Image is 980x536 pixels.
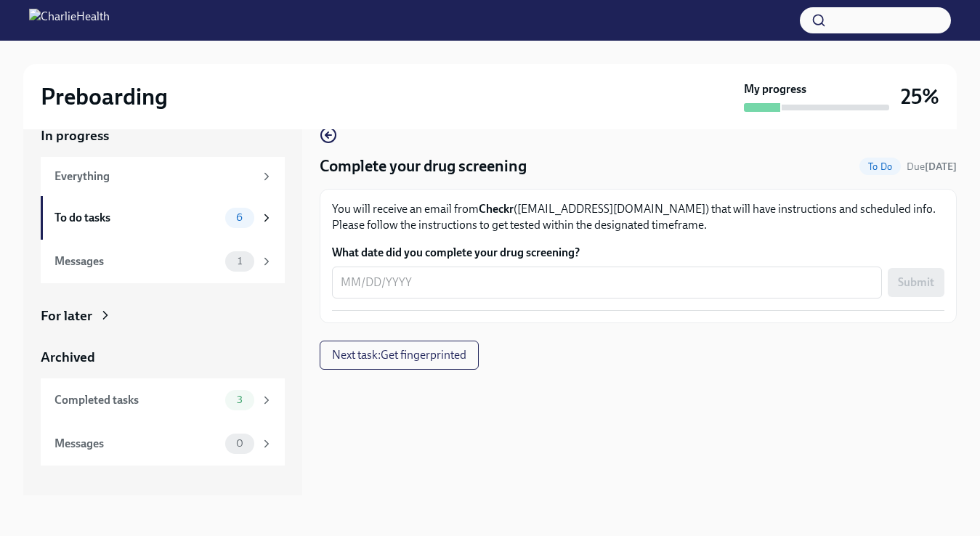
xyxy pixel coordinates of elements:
[54,392,219,408] div: Completed tasks
[41,348,285,367] a: Archived
[228,394,251,405] span: 3
[41,306,92,325] div: For later
[229,256,251,267] span: 1
[332,201,944,233] p: You will receive an email from ([EMAIL_ADDRESS][DOMAIN_NAME]) that will have instructions and sch...
[332,245,944,261] label: What date did you complete your drug screening?
[479,202,514,216] strong: Checkr
[227,212,251,223] span: 6
[925,161,957,173] strong: [DATE]
[332,348,466,362] span: Next task : Get fingerprinted
[41,240,285,283] a: Messages1
[54,168,254,184] div: Everything
[54,210,219,226] div: To do tasks
[41,306,285,325] a: For later
[320,155,527,177] h4: Complete your drug screening
[907,160,957,174] span: August 28th, 2025 07:00
[29,9,110,32] img: CharlieHealth
[859,161,901,172] span: To Do
[41,82,168,111] h2: Preboarding
[744,81,806,97] strong: My progress
[901,84,939,110] h3: 25%
[320,341,479,370] button: Next task:Get fingerprinted
[41,196,285,240] a: To do tasks6
[907,161,957,173] span: Due
[41,157,285,196] a: Everything
[227,438,252,449] span: 0
[41,126,285,145] a: In progress
[41,422,285,466] a: Messages0
[41,378,285,422] a: Completed tasks3
[54,253,219,269] div: Messages
[54,436,219,452] div: Messages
